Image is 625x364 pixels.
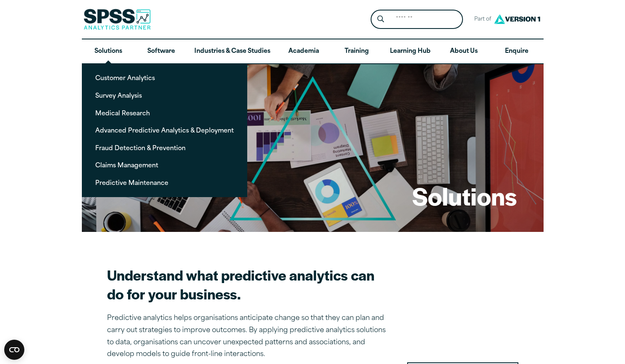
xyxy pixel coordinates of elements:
[373,12,388,27] button: Search magnifying glass icon
[135,39,188,64] a: Software
[89,175,241,190] a: Predictive Maintenance
[84,9,151,30] img: SPSS Analytics Partner
[82,39,135,64] a: Solutions
[82,39,544,64] nav: Desktop version of site main menu
[4,340,24,360] button: Open CMP widget
[470,13,492,26] span: Part of
[89,105,241,121] a: Medical Research
[188,39,277,64] a: Industries & Case Studies
[89,157,241,173] a: Claims Management
[383,39,437,64] a: Learning Hub
[107,265,387,303] h2: Understand what predictive analytics can do for your business.
[490,39,543,64] a: Enquire
[371,10,463,29] form: Site Header Search Form
[492,11,542,27] img: Version1 Logo
[277,39,330,64] a: Academia
[89,70,241,86] a: Customer Analytics
[82,63,247,197] ul: Solutions
[330,39,383,64] a: Training
[412,179,517,212] h1: Solutions
[377,16,384,23] svg: Search magnifying glass icon
[107,312,387,361] p: Predictive analytics helps organisations anticipate change so that they can plan and carry out st...
[89,140,241,156] a: Fraud Detection & Prevention
[89,88,241,103] a: Survey Analysis
[437,39,490,64] a: About Us
[89,122,241,138] a: Advanced Predictive Analytics & Deployment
